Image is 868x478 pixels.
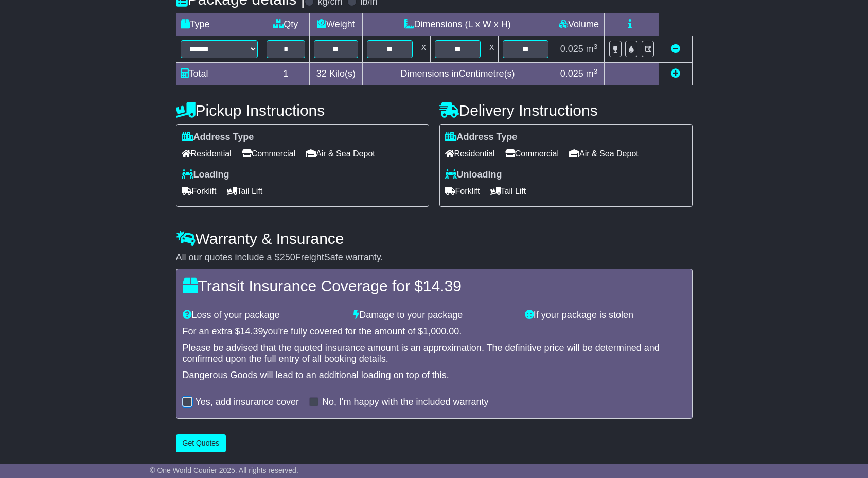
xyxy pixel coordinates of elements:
td: Total [176,63,262,85]
sup: 3 [594,67,598,75]
label: Address Type [445,132,518,143]
h4: Warranty & Insurance [176,230,693,247]
span: Commercial [242,146,295,162]
span: Tail Lift [227,183,263,199]
span: Air & Sea Depot [306,146,375,162]
td: 1 [262,63,310,85]
div: Dangerous Goods will lead to an additional loading on top of this. [183,370,686,381]
h4: Pickup Instructions [176,102,429,119]
h4: Transit Insurance Coverage for $ [183,277,686,294]
span: Commercial [505,146,559,162]
button: Get Quotes [176,434,226,452]
label: Loading [182,169,229,181]
td: Dimensions in Centimetre(s) [362,63,553,85]
div: Please be advised that the quoted insurance amount is an approximation. The definitive price will... [183,343,686,365]
span: 250 [280,252,295,262]
span: © One World Courier 2025. All rights reserved. [150,466,298,474]
td: Weight [310,13,363,36]
span: 14.39 [240,326,263,337]
label: Unloading [445,169,502,181]
td: Type [176,13,262,36]
span: Air & Sea Depot [569,146,639,162]
label: Yes, add insurance cover [196,397,299,408]
div: For an extra $ you're fully covered for the amount of $ . [183,326,686,338]
td: x [485,36,499,63]
span: 32 [316,68,327,79]
div: Loss of your package [178,310,349,321]
label: No, I'm happy with the included warranty [322,397,489,408]
td: Volume [553,13,605,36]
h4: Delivery Instructions [439,102,693,119]
span: 0.025 [560,44,583,54]
span: Forklift [182,183,217,199]
span: 1,000.00 [423,326,459,337]
span: 0.025 [560,68,583,79]
span: m [586,44,598,54]
td: Qty [262,13,310,36]
div: All our quotes include a $ FreightSafe warranty. [176,252,693,263]
span: Residential [445,146,495,162]
label: Address Type [182,132,254,143]
td: Kilo(s) [310,63,363,85]
a: Add new item [671,68,680,79]
td: Dimensions (L x W x H) [362,13,553,36]
span: Forklift [445,183,480,199]
td: x [417,36,430,63]
span: Tail Lift [490,183,526,199]
div: If your package is stolen [520,310,691,321]
span: 14.39 [423,277,462,294]
a: Remove this item [671,44,680,54]
div: Damage to your package [348,310,520,321]
sup: 3 [594,43,598,50]
span: m [586,68,598,79]
span: Residential [182,146,232,162]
